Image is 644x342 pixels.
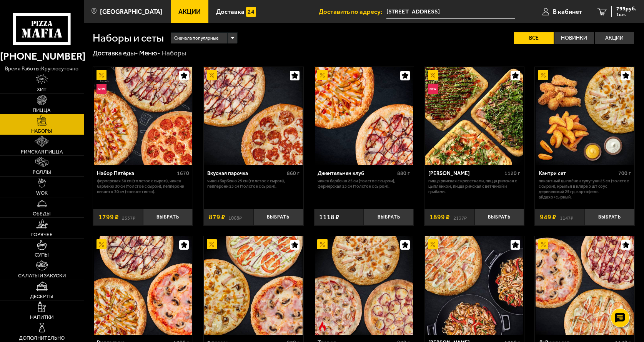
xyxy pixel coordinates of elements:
img: Вкусная парочка [204,67,303,165]
a: АкционныйОстрое блюдоТрио из Рио [314,236,414,335]
a: АкционныйВилла Капри [424,236,524,335]
img: Акционный [428,70,438,80]
button: Выбрать [585,209,635,225]
a: АкционныйКантри сет [535,67,634,165]
span: 1 шт. [616,12,636,17]
span: 1118 ₽ [319,214,339,220]
p: Пицца Римская с креветками, Пицца Римская с цыплёнком, Пицца Римская с ветчиной и грибами. [428,179,521,195]
img: Вилла Капри [425,236,524,335]
span: Обеды [33,211,51,216]
span: 1799 ₽ [98,214,119,220]
span: Хит [37,87,47,92]
img: Акционный [97,70,107,80]
img: Новинка [428,84,438,94]
span: [GEOGRAPHIC_DATA] [100,8,163,15]
img: Джентельмен клуб [315,67,413,165]
div: Кантри сет [539,170,616,177]
span: Пицца [33,108,51,113]
span: В кабинет [553,8,582,15]
img: Акционный [538,239,548,249]
a: АкционныйДжентельмен клуб [314,67,414,165]
img: Кантри сет [536,67,634,165]
img: Новинка [97,84,107,94]
div: Набор Пятёрка [97,170,175,177]
span: Доставка [216,8,245,15]
button: Выбрать [253,209,303,225]
img: Трио из Рио [315,236,413,335]
p: Фермерская 30 см (толстое с сыром), Чикен Барбекю 30 см (толстое с сыром), Пепперони Пиканто 30 с... [97,179,189,195]
span: 1899 ₽ [429,214,450,220]
s: 1068 ₽ [228,214,242,220]
img: Акционный [428,239,438,249]
button: Выбрать [474,209,524,225]
a: АкционныйДаВинчи сет [535,236,634,335]
h1: Наборы и сеты [93,33,164,43]
a: АкционныйВилладжио [93,236,193,335]
button: Выбрать [143,209,193,225]
img: Акционный [207,70,217,80]
img: Набор Пятёрка [94,67,192,165]
label: Все [514,32,554,44]
span: проспект Металлистов, 19/30 [386,5,515,19]
a: Меню- [139,49,160,57]
span: Дополнительно [19,335,65,340]
span: 949 ₽ [540,214,556,220]
a: Акционный3 пиццы [204,236,303,335]
div: Джентельмен клуб [318,170,395,177]
button: Выбрать [364,209,414,225]
span: Сначала популярные [174,32,219,45]
img: Акционный [317,70,327,80]
p: Чикен Барбекю 25 см (толстое с сыром), Пепперони 25 см (толстое с сыром). [207,179,300,189]
img: Вилладжио [94,236,192,335]
span: Салаты и закуски [18,273,66,278]
span: 799 руб. [616,6,636,12]
span: Горячее [31,232,53,237]
a: Доставка еды- [93,49,138,57]
span: Доставить по адресу: [319,8,386,15]
span: 860 г [287,170,300,177]
img: Мама Миа [425,67,524,165]
span: Супы [35,252,49,257]
s: 2137 ₽ [453,214,467,220]
img: 3 пиццы [204,236,303,335]
span: 1120 г [504,170,520,177]
img: Акционный [207,239,217,249]
span: Десерты [30,294,53,299]
a: АкционныйНовинкаМама Миа [424,67,524,165]
div: [PERSON_NAME] [428,170,503,177]
label: Акции [595,32,634,44]
div: Вкусная парочка [207,170,285,177]
img: 15daf4d41897b9f0e9f617042186c801.svg [246,7,256,17]
span: 700 г [618,170,631,177]
img: Острое блюдо [317,321,327,331]
p: Пикантный цыплёнок сулугуни 25 см (толстое с сыром), крылья в кляре 5 шт соус деревенский 25 гр, ... [539,179,631,200]
span: 880 г [397,170,410,177]
span: 1670 [177,170,189,177]
s: 2537 ₽ [122,214,135,220]
input: Ваш адрес доставки [386,5,515,19]
label: Новинки [554,32,594,44]
span: Роллы [33,170,51,175]
span: WOK [36,190,48,195]
img: ДаВинчи сет [536,236,634,335]
span: Акции [178,8,201,15]
img: Акционный [317,239,327,249]
s: 1147 ₽ [560,214,573,220]
a: АкционныйВкусная парочка [204,67,303,165]
p: Чикен Барбекю 25 см (толстое с сыром), Фермерская 25 см (толстое с сыром). [318,179,410,189]
span: Римская пицца [21,149,63,154]
img: Акционный [538,70,548,80]
span: 879 ₽ [209,214,225,220]
span: Напитки [30,315,53,320]
img: Акционный [97,239,107,249]
span: Наборы [31,128,52,133]
div: Наборы [162,49,186,58]
a: АкционныйНовинкаНабор Пятёрка [93,67,193,165]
